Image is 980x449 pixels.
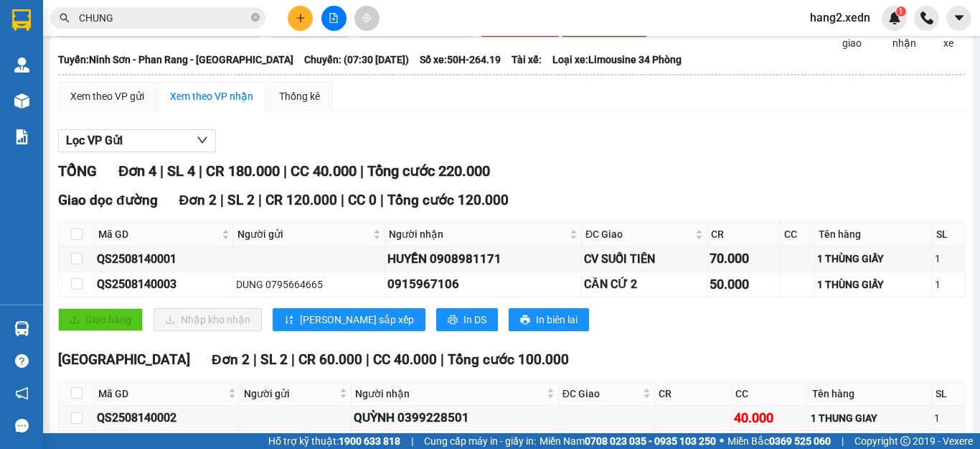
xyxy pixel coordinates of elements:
th: CR [655,382,732,406]
span: [PERSON_NAME] sắp xếp [300,312,414,328]
div: Xem theo VP gửi [70,88,144,104]
div: QS2508140002 [97,409,237,427]
button: caret-down [946,6,971,31]
li: (c) 2017 [121,68,197,86]
span: caret-down [953,11,966,24]
span: SL 2 [227,192,255,208]
span: SL 2 [260,351,288,368]
strong: 0708 023 035 - 0935 103 250 [585,435,716,447]
strong: 0369 525 060 [769,435,831,447]
button: printerIn DS [436,308,498,331]
span: Đơn 4 [118,162,156,180]
span: ĐC Giao [562,386,640,402]
span: close-circle [251,11,260,25]
span: Đơn 2 [212,351,250,368]
span: Người nhận [389,226,567,242]
div: 0915967106 [387,274,579,294]
img: solution-icon [14,129,29,144]
span: 1 [898,6,903,17]
span: In DS [463,312,486,328]
span: CC 40.000 [373,351,437,368]
button: uploadGiao hàng [58,308,143,331]
img: warehouse-icon [14,57,29,73]
span: | [411,433,413,449]
span: | [842,433,844,449]
button: Lọc VP Gửi [58,129,216,152]
td: QS2508140003 [95,272,234,297]
div: QS2508140001 [97,250,231,268]
span: aim [362,13,372,23]
span: printer [520,315,530,326]
span: down [197,134,208,146]
span: Loại xe: Limousine 34 Phòng [552,52,682,68]
span: TỔNG [58,162,97,180]
img: logo-vxr [12,9,31,31]
img: phone-icon [920,11,933,24]
div: CV SUỐI TIÊN [584,250,705,268]
div: QUỲNH 0399228501 [354,408,556,427]
b: [DOMAIN_NAME] [121,55,197,66]
span: Chuyến: (07:30 [DATE]) [304,52,409,68]
span: Mã GD [98,386,225,402]
span: search [60,13,70,23]
th: CR [707,223,781,246]
span: Mã GD [98,226,219,242]
span: | [360,162,364,180]
span: | [291,351,295,368]
b: Tuyến: Ninh Sơn - Phan Rang - [GEOGRAPHIC_DATA] [58,54,293,65]
span: | [220,192,224,208]
span: file-add [329,13,339,23]
span: Miền Bắc [727,433,831,449]
button: plus [288,6,313,31]
img: icon-new-feature [888,11,901,24]
b: Gửi khách hàng [88,21,142,88]
div: 1 THÙNG GIẤY [817,277,930,292]
div: CĂN CỨ 2 [584,275,705,293]
input: Tìm tên, số ĐT hoặc mã đơn [79,10,248,26]
div: HUYỀN 0908981171 [387,249,579,269]
span: | [199,162,202,180]
div: DUNG 0795664665 [236,277,382,292]
span: ⚪️ [720,438,724,444]
div: 1 THUNG GIAY [811,410,929,426]
span: Miền Nam [540,433,716,449]
span: CC 40.000 [291,162,357,180]
b: Xe Đăng Nhân [18,93,63,160]
button: aim [354,6,380,31]
div: QS2508140003 [97,275,231,293]
span: ĐC Giao [585,226,692,242]
button: printerIn biên lai [509,308,589,331]
span: Người gửi [237,226,370,242]
th: CC [781,223,815,246]
span: message [15,419,29,432]
span: | [380,192,384,208]
span: sort-ascending [284,315,294,326]
span: | [341,192,344,208]
th: Tên hàng [809,382,932,406]
div: Thống kê [279,88,320,104]
button: downloadNhập kho nhận [154,308,262,331]
div: 1 THÙNG GIẤY [817,251,930,267]
div: 1 [935,277,961,292]
span: CR 180.000 [206,162,280,180]
span: plus [296,13,306,23]
span: Người gửi [244,386,336,402]
td: QS2508140001 [95,246,234,272]
th: Tên hàng [815,223,933,246]
span: CR 60.000 [298,351,362,368]
div: 1 [934,410,962,426]
span: Lọc VP Gửi [66,131,123,149]
th: SL [932,382,965,406]
span: printer [448,315,458,326]
div: Xem theo VP nhận [170,88,253,104]
span: close-circle [251,13,260,22]
button: sort-ascending[PERSON_NAME] sắp xếp [273,308,425,331]
span: Tài xế: [512,52,542,68]
span: | [283,162,287,180]
td: QS2508140002 [95,406,240,431]
span: Đơn 2 [179,192,217,208]
span: notification [15,386,29,400]
img: logo.jpg [156,18,190,52]
span: SL 4 [167,162,195,180]
span: hang2.xedn [798,9,882,27]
